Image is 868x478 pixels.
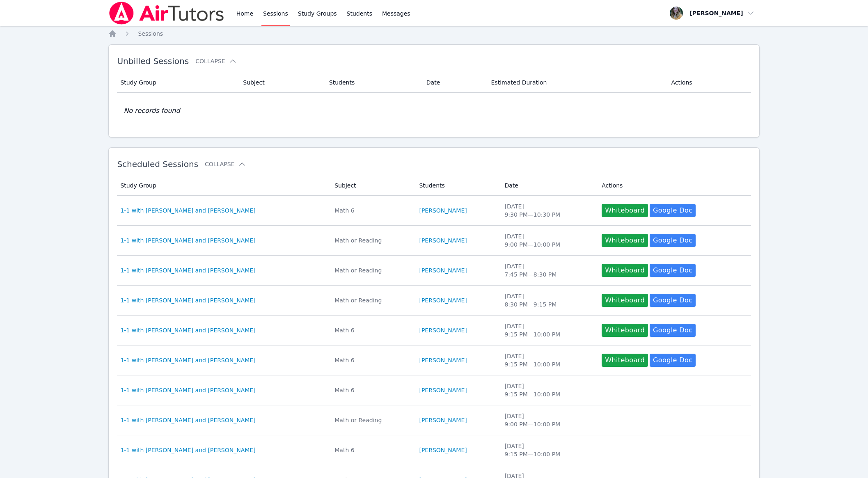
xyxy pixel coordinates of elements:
tr: 1-1 with [PERSON_NAME] and [PERSON_NAME]Math 6[PERSON_NAME][DATE]9:15 PM—10:00 PMWhiteboardGoogle... [117,316,751,345]
th: Study Group [117,73,238,93]
button: Whiteboard [602,294,648,307]
a: 1-1 with [PERSON_NAME] and [PERSON_NAME] [120,326,255,334]
tr: 1-1 with [PERSON_NAME] and [PERSON_NAME]Math or Reading[PERSON_NAME][DATE]7:45 PM—8:30 PMWhiteboa... [117,256,751,286]
a: [PERSON_NAME] [419,416,467,424]
a: Google Doc [650,294,696,307]
div: Math 6 [334,206,409,215]
th: Actions [666,73,751,93]
a: Google Doc [650,234,696,247]
a: [PERSON_NAME] [419,236,467,245]
a: 1-1 with [PERSON_NAME] and [PERSON_NAME] [120,446,255,454]
div: [DATE] 9:15 PM — 10:00 PM [504,382,592,398]
a: Google Doc [650,324,696,337]
a: [PERSON_NAME] [419,206,467,215]
span: Sessions [138,30,163,37]
button: Whiteboard [602,234,648,247]
img: Air Tutors [108,2,224,25]
nav: Breadcrumb [108,30,759,38]
button: Whiteboard [602,264,648,277]
a: [PERSON_NAME] [419,266,467,274]
div: Math or Reading [334,296,409,304]
tr: 1-1 with [PERSON_NAME] and [PERSON_NAME]Math 6[PERSON_NAME][DATE]9:15 PM—10:00 PM [117,435,751,465]
div: [DATE] 9:30 PM — 10:30 PM [504,202,592,219]
button: Collapse [195,57,236,65]
a: Google Doc [650,354,696,367]
a: 1-1 with [PERSON_NAME] and [PERSON_NAME] [120,416,255,424]
div: Math 6 [334,356,409,364]
div: Math 6 [334,326,409,334]
th: Actions [597,176,751,196]
a: [PERSON_NAME] [419,356,467,364]
a: [PERSON_NAME] [419,446,467,454]
div: [DATE] 9:15 PM — 10:00 PM [504,322,592,338]
a: 1-1 with [PERSON_NAME] and [PERSON_NAME] [120,266,255,274]
div: [DATE] 9:15 PM — 10:00 PM [504,352,592,368]
a: Google Doc [650,204,696,217]
tr: 1-1 with [PERSON_NAME] and [PERSON_NAME]Math or Reading[PERSON_NAME][DATE]9:00 PM—10:00 PM [117,405,751,435]
a: [PERSON_NAME] [419,386,467,394]
span: Unbilled Sessions [117,56,189,66]
div: Math or Reading [334,236,409,245]
div: [DATE] 8:30 PM — 9:15 PM [504,292,592,309]
button: Whiteboard [602,324,648,337]
a: Sessions [138,30,163,38]
a: 1-1 with [PERSON_NAME] and [PERSON_NAME] [120,206,255,215]
div: Math 6 [334,386,409,394]
th: Date [499,176,597,196]
tr: 1-1 with [PERSON_NAME] and [PERSON_NAME]Math 6[PERSON_NAME][DATE]9:30 PM—10:30 PMWhiteboardGoogle... [117,196,751,226]
a: 1-1 with [PERSON_NAME] and [PERSON_NAME] [120,236,255,245]
tr: 1-1 with [PERSON_NAME] and [PERSON_NAME]Math or Reading[PERSON_NAME][DATE]8:30 PM—9:15 PMWhiteboa... [117,286,751,316]
a: 1-1 with [PERSON_NAME] and [PERSON_NAME] [120,296,255,304]
th: Subject [238,73,324,93]
button: Whiteboard [602,354,648,367]
div: Math or Reading [334,416,409,424]
div: Math or Reading [334,266,409,274]
th: Study Group [117,176,330,196]
span: Scheduled Sessions [117,159,198,169]
th: Students [324,73,421,93]
a: 1-1 with [PERSON_NAME] and [PERSON_NAME] [120,386,255,394]
tr: 1-1 with [PERSON_NAME] and [PERSON_NAME]Math or Reading[PERSON_NAME][DATE]9:00 PM—10:00 PMWhitebo... [117,226,751,256]
th: Estimated Duration [486,73,666,93]
a: [PERSON_NAME] [419,296,467,304]
div: [DATE] 9:00 PM — 10:00 PM [504,412,592,428]
th: Date [421,73,486,93]
th: Students [414,176,499,196]
th: Subject [330,176,414,196]
div: [DATE] 9:00 PM — 10:00 PM [504,232,592,249]
td: No records found [117,93,751,129]
div: Math 6 [334,446,409,454]
a: [PERSON_NAME] [419,326,467,334]
a: Google Doc [650,264,696,277]
div: [DATE] 7:45 PM — 8:30 PM [504,262,592,279]
button: Whiteboard [602,204,648,217]
tr: 1-1 with [PERSON_NAME] and [PERSON_NAME]Math 6[PERSON_NAME][DATE]9:15 PM—10:00 PM [117,375,751,405]
span: Messages [382,9,410,18]
tr: 1-1 with [PERSON_NAME] and [PERSON_NAME]Math 6[PERSON_NAME][DATE]9:15 PM—10:00 PMWhiteboardGoogle... [117,345,751,375]
button: Collapse [205,160,246,168]
div: [DATE] 9:15 PM — 10:00 PM [504,442,592,458]
a: 1-1 with [PERSON_NAME] and [PERSON_NAME] [120,356,255,364]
